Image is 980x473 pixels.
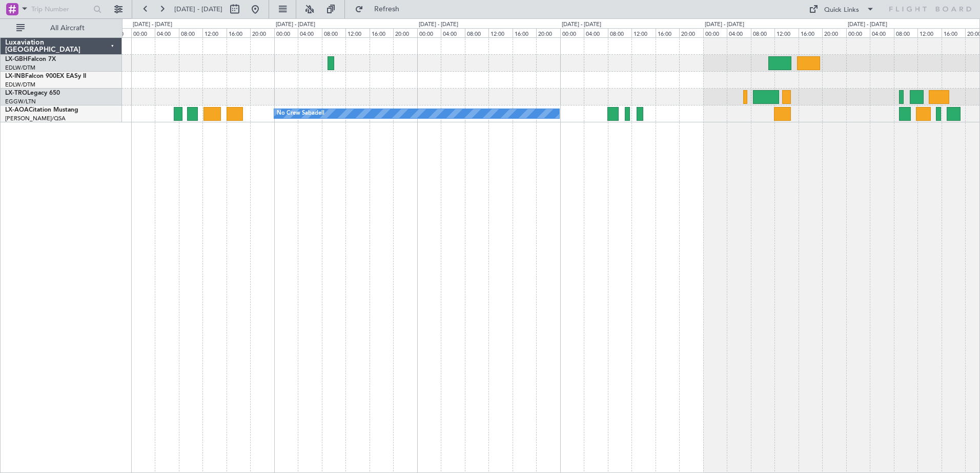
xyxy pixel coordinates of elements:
[5,107,78,113] a: LX-AOACitation Mustang
[31,2,90,17] input: Trip Number
[5,90,27,96] span: LX-TRO
[894,28,917,37] div: 08:00
[5,115,66,122] a: [PERSON_NAME]/QSA
[799,28,822,37] div: 16:00
[202,28,226,37] div: 12:00
[370,28,393,37] div: 16:00
[562,20,601,29] div: [DATE] - [DATE]
[5,73,25,79] span: LX-INB
[846,28,870,37] div: 00:00
[131,28,155,37] div: 00:00
[345,28,369,37] div: 12:00
[824,5,859,15] div: Quick Links
[277,106,324,121] div: No Crew Sabadell
[513,28,536,37] div: 16:00
[751,28,774,37] div: 08:00
[5,64,35,72] a: EDLW/DTM
[5,81,35,89] a: EDLW/DTM
[5,107,29,113] span: LX-AOA
[631,28,655,37] div: 12:00
[417,28,441,37] div: 00:00
[441,28,464,37] div: 04:00
[5,73,86,79] a: LX-INBFalcon 900EX EASy II
[27,25,108,32] span: All Aircraft
[942,28,965,37] div: 16:00
[5,56,56,62] a: LX-GBHFalcon 7X
[703,28,727,37] div: 00:00
[155,28,178,37] div: 04:00
[727,28,750,37] div: 04:00
[179,28,202,37] div: 08:00
[350,1,412,17] button: Refresh
[608,28,631,37] div: 08:00
[276,20,315,29] div: [DATE] - [DATE]
[5,90,60,96] a: LX-TROLegacy 650
[822,28,846,37] div: 20:00
[322,28,345,37] div: 08:00
[848,20,887,29] div: [DATE] - [DATE]
[393,28,417,37] div: 20:00
[174,5,222,14] span: [DATE] - [DATE]
[870,28,893,37] div: 04:00
[250,28,274,37] div: 20:00
[274,28,298,37] div: 00:00
[536,28,560,37] div: 20:00
[419,20,458,29] div: [DATE] - [DATE]
[774,28,798,37] div: 12:00
[5,98,36,105] a: EGGW/LTN
[465,28,488,37] div: 08:00
[679,28,703,37] div: 20:00
[584,28,607,37] div: 04:00
[804,1,880,17] button: Quick Links
[133,20,172,29] div: [DATE] - [DATE]
[365,6,409,13] span: Refresh
[917,28,941,37] div: 12:00
[298,28,321,37] div: 04:00
[227,28,250,37] div: 16:00
[488,28,512,37] div: 12:00
[705,20,744,29] div: [DATE] - [DATE]
[656,28,679,37] div: 16:00
[11,20,111,36] button: All Aircraft
[5,56,28,62] span: LX-GBH
[560,28,584,37] div: 00:00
